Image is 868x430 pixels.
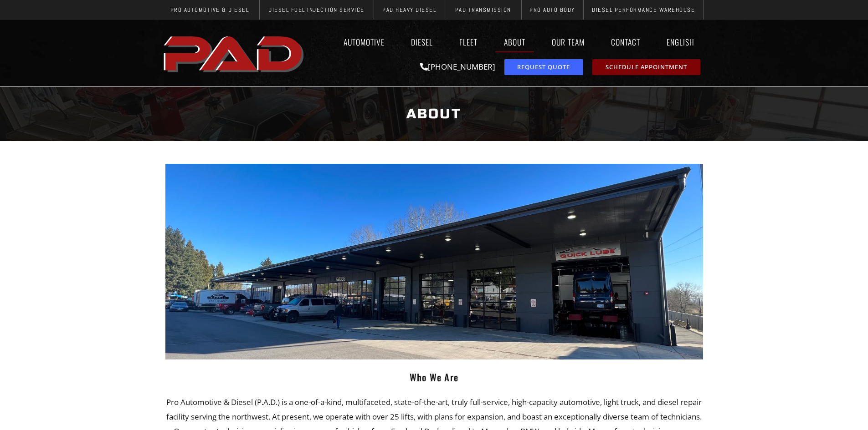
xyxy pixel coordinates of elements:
a: Fleet [451,31,486,52]
span: PAD Transmission [455,7,511,13]
a: pro automotive and diesel home page [161,29,308,78]
a: English [658,31,708,52]
span: Schedule Appointment [606,64,687,70]
span: Pro Auto Body [529,7,575,13]
a: Diesel [402,31,442,52]
a: Contact [602,31,649,52]
span: Diesel Performance Warehouse [592,7,695,13]
a: Our Team [543,31,593,52]
span: Diesel Fuel Injection Service [268,7,365,13]
img: The image shows the word "PAD" in bold, red, uppercase letters with a slight shadow effect. [161,29,308,78]
a: [PHONE_NUMBER] [420,61,495,72]
a: request a service or repair quote [504,59,583,75]
h1: About [165,97,703,131]
img: A large automotive service center with multiple garage bays, parked vehicles, and a truck positio... [165,164,703,359]
h2: Who We Are [165,369,703,385]
span: Request Quote [517,64,570,70]
a: Automotive [335,31,393,52]
span: PAD Heavy Diesel [382,7,436,13]
span: Pro Automotive & Diesel [170,7,249,13]
a: About [495,31,534,52]
a: schedule repair or service appointment [592,59,700,75]
nav: Menu [308,31,708,52]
